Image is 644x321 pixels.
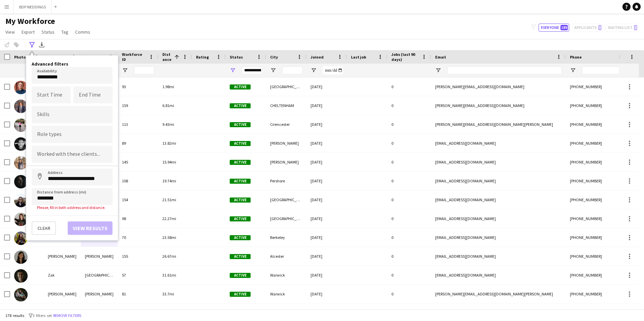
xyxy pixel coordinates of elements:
span: Active [230,216,251,221]
img: Scott Howard [14,81,28,94]
div: [GEOGRAPHIC_DATA] [266,190,307,209]
span: 6.81mi [162,103,174,108]
div: [EMAIL_ADDRESS][DOMAIN_NAME] [431,209,566,228]
img: Adrianni Daniella Marinos [14,231,28,245]
span: 189 [560,25,568,30]
div: [PERSON_NAME] [81,247,118,265]
div: 159 [118,96,158,115]
button: Open Filter Menu [435,67,441,73]
span: Active [230,198,251,203]
div: [DATE] [307,77,347,96]
div: [EMAIL_ADDRESS][DOMAIN_NAME] [431,266,566,284]
button: BDP WEDDINGS [14,0,52,13]
span: Active [230,122,251,127]
div: [EMAIL_ADDRESS][DOMAIN_NAME] [431,228,566,247]
img: Vickey Steed [14,213,28,226]
app-action-btn: Export XLSX [38,41,46,49]
div: 0 [387,96,431,115]
span: 15.94mi [162,159,176,165]
div: 0 [387,172,431,190]
div: 0 [387,153,431,171]
div: [DATE] [307,247,347,265]
div: 0 [387,228,431,247]
img: Lucie Hamilton [14,118,28,132]
span: Status [230,55,243,60]
div: Warwick [266,285,307,303]
span: Last job [351,55,366,60]
img: Will Hartop [14,156,28,170]
img: darren powell [14,288,28,301]
div: [DATE] [307,172,347,190]
span: 19.74mi [162,178,176,183]
span: 21.51mi [162,197,176,202]
div: 81 [118,285,158,303]
button: Open Filter Menu [570,67,576,73]
div: [DATE] [307,153,347,171]
input: City Filter Input [282,66,302,74]
span: Comms [75,29,90,35]
div: 0 [387,247,431,265]
span: Workforce ID [122,52,146,62]
div: 0 [387,77,431,96]
div: [EMAIL_ADDRESS][DOMAIN_NAME] [431,247,566,265]
div: 0 [387,266,431,284]
div: Alcester [266,247,307,265]
div: [PERSON_NAME] [81,285,118,303]
div: [PERSON_NAME][EMAIL_ADDRESS][DOMAIN_NAME] [431,77,566,96]
div: 57 [118,266,158,284]
div: [DATE] [307,228,347,247]
span: Jobs (last 90 days) [391,52,419,62]
button: Open Filter Menu [270,67,276,73]
div: [DATE] [307,115,347,134]
div: Cirencester [266,115,307,134]
span: 3 filters set [33,313,52,318]
div: 70 [118,228,158,247]
button: Open Filter Menu [311,67,317,73]
span: City [270,55,278,60]
span: Active [230,179,251,184]
img: Leanne Matthews [14,194,28,207]
div: 98 [118,209,158,228]
div: [GEOGRAPHIC_DATA] [266,209,307,228]
div: [DATE] [307,96,347,115]
span: 26.67mi [162,254,176,259]
span: Phone [570,55,582,60]
span: Tag [61,29,68,35]
div: [EMAIL_ADDRESS][DOMAIN_NAME] [431,190,566,209]
div: 108 [118,172,158,190]
span: Active [230,160,251,165]
div: 0 [387,134,431,152]
div: 0 [387,209,431,228]
div: [PERSON_NAME][EMAIL_ADDRESS][DOMAIN_NAME][PERSON_NAME] [431,115,566,134]
span: 23.58mi [162,235,176,240]
input: Type to search skills... [37,111,107,117]
div: 154 [118,190,158,209]
span: Active [230,292,251,297]
button: Clear [32,221,56,235]
span: My Workforce [5,16,55,26]
span: Distance [162,52,172,62]
div: 0 [387,285,431,303]
button: Open Filter Menu [230,67,236,73]
span: Export [22,29,35,35]
span: Active [230,84,251,90]
div: Zak [44,266,81,284]
div: Warwick [266,266,307,284]
div: [GEOGRAPHIC_DATA] [266,77,307,96]
div: 0 [387,190,431,209]
span: Active [230,103,251,108]
input: Email Filter Input [447,66,562,74]
span: Rating [196,55,209,60]
div: [GEOGRAPHIC_DATA] [81,266,118,284]
div: 93 [118,77,158,96]
div: [PERSON_NAME][EMAIL_ADDRESS][DOMAIN_NAME][PERSON_NAME] [431,285,566,303]
button: Remove filters [52,312,83,319]
a: Tag [59,28,71,36]
h4: Advanced filters [32,61,112,67]
span: 9.43mi [162,122,174,127]
div: [DATE] [307,266,347,284]
div: [DATE] [307,209,347,228]
a: View [3,28,18,36]
div: CHELTENHAM [266,96,307,115]
span: Active [230,141,251,146]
